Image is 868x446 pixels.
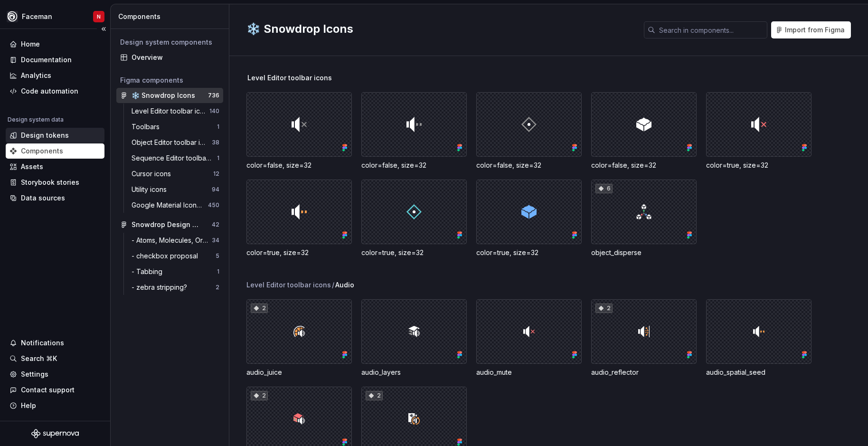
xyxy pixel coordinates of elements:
[6,190,104,206] a: Data sources
[6,84,104,99] a: Code automation
[132,220,202,229] div: Snowdrop Design System 2.0
[128,166,223,181] a: Cursor icons12
[21,385,75,395] div: Contact support
[706,368,811,377] div: audio_spatial_seed
[120,76,219,85] div: Figma components
[209,107,219,115] div: 140
[246,180,352,257] div: color=true, size=32
[21,178,79,187] div: Storybook stories
[116,50,223,65] a: Overview
[361,368,467,377] div: audio_layers
[361,299,467,377] div: audio_layers
[31,429,79,438] svg: Supernova Logo
[361,180,467,257] div: color=true, size=32
[128,233,223,248] a: - Atoms, Molecules, Organisms34
[361,161,467,170] div: color=false, size=32
[591,180,697,257] div: 6object_disperse
[361,92,467,170] div: color=false, size=32
[21,146,63,156] div: Components
[7,11,18,22] img: 87d06435-c97f-426c-aa5d-5eb8acd3d8b3.png
[476,248,582,257] div: color=true, size=32
[476,368,582,377] div: audio_mute
[118,12,225,21] div: Components
[335,280,354,290] span: Audio
[706,92,811,170] div: color=true, size=32
[6,52,104,67] a: Documentation
[476,92,582,170] div: color=false, size=32
[212,237,219,244] div: 34
[128,182,223,197] a: Utility icons94
[21,39,40,49] div: Home
[216,284,219,291] div: 2
[132,106,209,116] div: Level Editor toolbar icons
[6,143,104,159] a: Components
[128,248,223,264] a: - checkbox proposal5
[212,139,219,146] div: 38
[706,161,811,170] div: color=true, size=32
[132,153,217,163] div: Sequence Editor toolbar icons
[97,13,101,20] div: N
[21,131,69,140] div: Design tokens
[6,159,104,174] a: Assets
[706,299,811,377] div: audio_spatial_seed
[246,299,352,377] div: 2audio_juice
[22,12,52,21] div: Faceman
[21,71,51,80] div: Analytics
[591,299,697,377] div: 2audio_reflector
[132,122,163,132] div: Toolbars
[595,304,613,313] div: 2
[251,391,268,400] div: 2
[591,248,697,257] div: object_disperse
[132,91,195,100] div: ❄️ Snowdrop Icons
[21,55,72,65] div: Documentation
[6,37,104,52] a: Home
[785,25,845,35] span: Import from Figma
[361,248,467,257] div: color=true, size=32
[6,382,104,398] button: Contact support
[132,200,208,210] div: Google Material Icons (Icon Browser)
[21,370,48,379] div: Settings
[6,335,104,351] button: Notifications
[591,92,697,170] div: color=false, size=32
[595,184,613,193] div: 6
[116,217,223,232] a: Snowdrop Design System 2.042
[132,236,212,245] div: - Atoms, Molecules, Organisms
[21,162,43,171] div: Assets
[21,354,57,363] div: Search ⌘K
[771,21,851,38] button: Import from Figma
[21,401,36,410] div: Help
[251,304,268,313] div: 2
[217,154,219,162] div: 1
[366,391,383,400] div: 2
[132,138,212,147] div: Object Editor toolbar icons
[21,193,65,203] div: Data sources
[216,252,219,260] div: 5
[6,68,104,83] a: Analytics
[217,268,219,275] div: 1
[132,283,191,292] div: - zebra stripping?
[128,264,223,279] a: - Tabbing1
[132,251,202,261] div: - checkbox proposal
[246,21,632,37] h2: ❄️ Snowdrop Icons
[132,53,219,62] div: Overview
[246,161,352,170] div: color=false, size=32
[332,280,334,290] span: /
[128,104,223,119] a: Level Editor toolbar icons140
[128,151,223,166] a: Sequence Editor toolbar icons1
[208,201,219,209] div: 450
[6,351,104,366] button: Search ⌘K
[132,267,166,276] div: - Tabbing
[246,280,331,290] div: Level Editor toolbar icons
[21,86,78,96] div: Code automation
[476,299,582,377] div: audio_mute
[476,180,582,257] div: color=true, size=32
[246,248,352,257] div: color=true, size=32
[128,280,223,295] a: - zebra stripping?2
[6,175,104,190] a: Storybook stories
[128,198,223,213] a: Google Material Icons (Icon Browser)450
[6,128,104,143] a: Design tokens
[208,92,219,99] div: 736
[8,116,64,123] div: Design system data
[116,88,223,103] a: ❄️ Snowdrop Icons736
[246,368,352,377] div: audio_juice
